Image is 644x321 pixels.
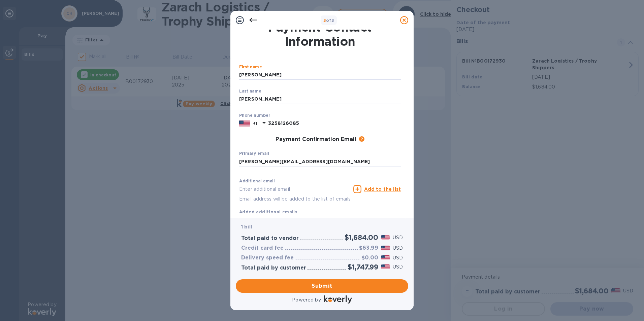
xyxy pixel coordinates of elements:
[239,156,401,167] input: Enter your primary email
[361,255,378,261] h3: $0.00
[241,245,284,251] h3: Credit card fee
[348,263,378,271] h2: $1,747.99
[381,246,390,250] img: USD
[239,120,250,127] img: US
[323,18,326,23] span: 3
[241,235,299,242] h3: Total paid to vendor
[381,264,390,269] img: USD
[345,233,378,242] h2: $1,684.00
[239,184,351,194] input: Enter additional email
[239,94,401,104] input: Enter your last name
[364,186,401,192] u: Add to the list
[239,65,262,69] label: First name
[239,113,270,117] label: Phone number
[239,20,401,48] h1: Payment Contact Information
[253,120,257,127] p: +1
[393,263,403,271] p: USD
[268,118,401,129] input: Enter your phone number
[393,245,403,252] p: USD
[239,70,401,80] input: Enter your first name
[241,224,252,229] b: 1 bill
[393,254,403,261] p: USD
[292,296,321,304] p: Powered by
[241,255,294,261] h3: Delivery speed fee
[236,279,408,293] button: Submit
[239,195,351,203] p: Email address will be added to the list of emails
[241,265,306,271] h3: Total paid by customer
[323,18,334,23] b: of 3
[359,245,378,251] h3: $63.99
[276,136,356,143] h3: Payment Confirmation Email
[381,235,390,240] img: USD
[393,234,403,241] p: USD
[324,295,352,304] img: Logo
[239,89,261,93] label: Last name
[239,152,269,156] label: Primary email
[239,179,275,183] label: Additional email
[241,282,403,290] span: Submit
[239,209,297,214] b: Added additional emails
[381,255,390,260] img: USD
